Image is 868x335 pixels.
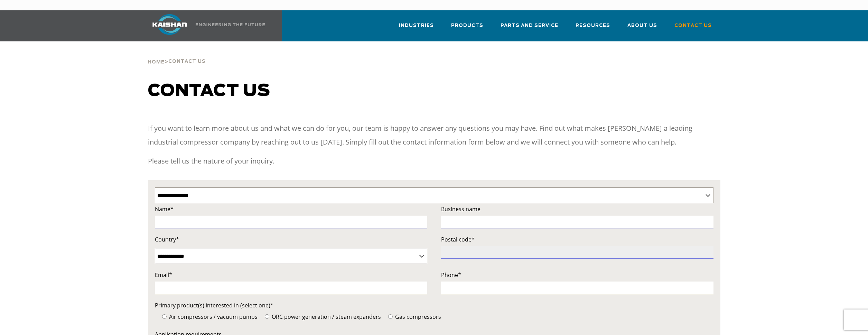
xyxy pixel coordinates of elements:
p: Please tell us the nature of your inquiry. [148,154,720,168]
a: Contact Us [674,17,712,40]
div: > [148,41,206,68]
p: If you want to learn more about us and what we can do for you, our team is happy to answer any qu... [148,121,720,149]
label: Email* [155,270,427,280]
span: Industries [399,22,434,30]
a: Home [148,59,165,65]
img: Engineering the future [196,23,265,26]
span: Contact us [148,83,270,99]
a: Parts and Service [501,17,558,40]
span: ORC power generation / steam expanders [270,313,381,321]
span: Parts and Service [501,22,558,30]
label: Country* [155,235,427,244]
a: Products [451,17,483,40]
span: Products [451,22,483,30]
span: Contact Us [168,59,206,64]
a: About Us [627,17,657,40]
span: Contact Us [674,22,712,30]
span: Gas compressors [394,313,441,321]
span: Resources [576,22,610,30]
input: Air compressors / vacuum pumps [162,314,167,319]
input: Gas compressors [388,314,393,319]
input: ORC power generation / steam expanders [265,314,269,319]
a: Kaishan USA [144,10,266,41]
a: Industries [399,17,434,40]
span: Air compressors / vacuum pumps [168,313,258,321]
a: Resources [576,17,610,40]
img: kaishan logo [144,14,196,35]
span: Home [148,60,165,65]
label: Business name [441,204,713,214]
label: Phone* [441,270,713,280]
span: About Us [627,22,657,30]
label: Postal code* [441,235,713,244]
label: Name* [155,204,427,214]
